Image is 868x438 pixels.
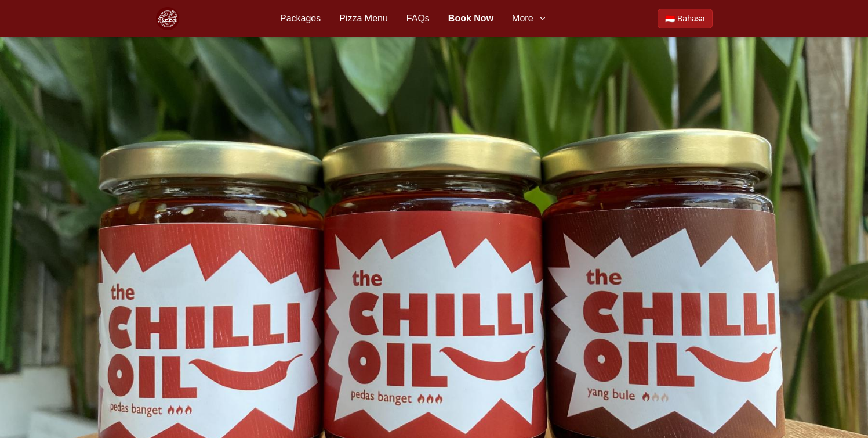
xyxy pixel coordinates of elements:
[512,12,547,26] button: More
[156,7,179,30] img: Bali Pizza Party Logo
[512,12,533,26] span: More
[280,12,321,26] a: Packages
[448,12,493,26] a: Book Now
[339,12,388,26] a: Pizza Menu
[677,13,704,24] span: Bahasa
[658,9,712,28] a: Beralih ke Bahasa Indonesia
[406,12,430,26] a: FAQs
